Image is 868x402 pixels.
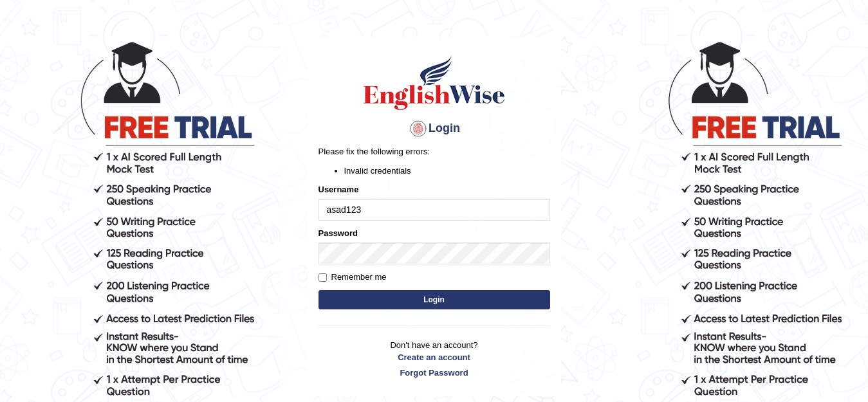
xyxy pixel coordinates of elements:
[319,273,327,282] input: Remember me
[319,118,550,139] h4: Login
[361,54,508,112] img: Logo of English Wise sign in for intelligent practice with AI
[319,367,550,379] a: Forgot Password
[319,227,358,239] label: Password
[344,165,550,177] li: Invalid credentials
[319,271,387,284] label: Remember me
[319,339,550,379] p: Don't have an account?
[319,145,550,158] p: Please fix the following errors:
[319,183,359,196] label: Username
[319,290,550,309] button: Login
[319,351,550,363] a: Create an account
